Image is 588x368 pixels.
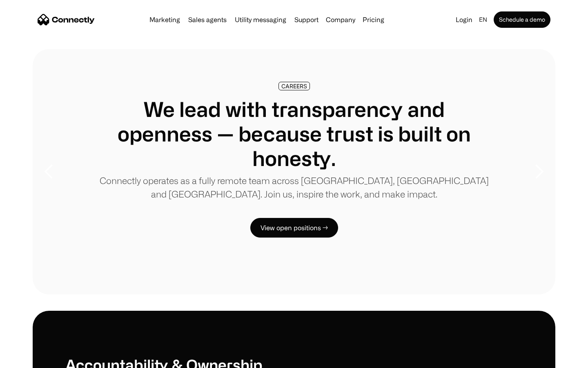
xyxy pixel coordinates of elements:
div: Company [326,14,355,25]
a: Utility messaging [232,16,290,23]
a: View open positions → [250,218,338,238]
aside: Language selected: English [8,353,49,365]
div: CAREERS [281,83,307,89]
ul: Language list [16,354,49,365]
a: Pricing [359,16,388,23]
a: Schedule a demo [494,11,550,28]
a: Support [291,16,322,23]
a: Sales agents [185,16,230,23]
a: Marketing [146,16,183,23]
p: Connectly operates as a fully remote team across [GEOGRAPHIC_DATA], [GEOGRAPHIC_DATA] and [GEOGRA... [98,174,490,201]
div: en [479,14,487,25]
h1: We lead with transparency and openness — because trust is built on honesty. [98,97,490,171]
a: Login [452,14,476,25]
